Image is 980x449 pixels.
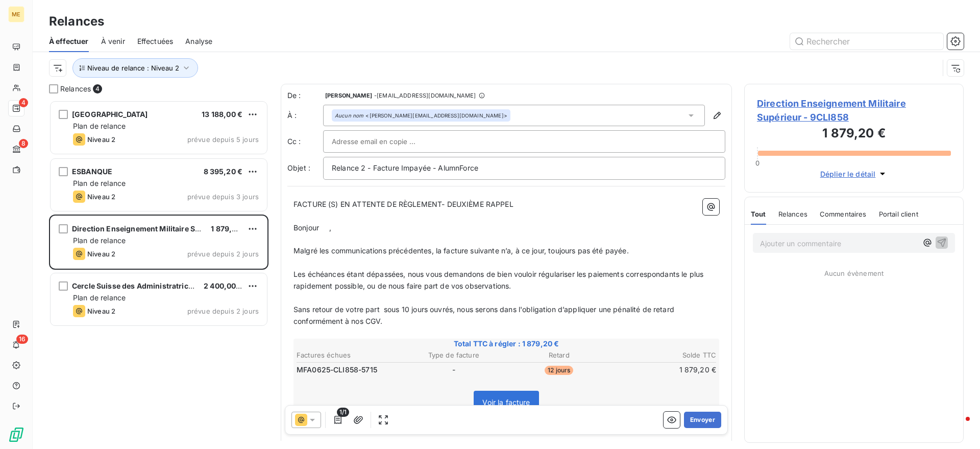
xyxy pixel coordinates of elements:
[545,366,573,375] span: 12 jours
[329,223,331,232] span: ,
[72,167,112,176] span: ESBANQUE
[60,84,91,94] span: Relances
[8,427,24,443] img: Logo LeanPay
[325,92,372,99] span: [PERSON_NAME]
[402,350,506,361] th: Type de facture
[87,250,115,258] span: Niveau 2
[297,365,377,375] span: MFA0625-CLI858-5715
[612,350,717,361] th: Solde TTC
[72,281,197,290] span: Cercle Suisse des Administratrices
[73,122,126,130] span: Plan de relance
[87,64,179,72] span: Niveau de relance : Niveau 2
[287,136,323,147] label: Cc :
[73,236,126,245] span: Plan de relance
[287,90,323,101] span: De :
[93,84,102,93] span: 4
[87,135,115,144] span: Niveau 2
[287,110,323,121] label: À :
[337,408,349,417] span: 1/1
[684,412,721,428] button: Envoyer
[293,223,319,232] span: Bonjour
[16,335,28,344] span: 16
[187,307,259,315] span: prévue depuis 2 jours
[87,193,115,201] span: Niveau 2
[8,6,24,22] div: ME
[335,112,507,119] div: <[PERSON_NAME][EMAIL_ADDRESS][DOMAIN_NAME]>
[73,293,126,302] span: Plan de relance
[293,305,676,325] span: Sans retour de votre part sous 10 jours ouvrés, nous serons dans l'obligation d’appliquer une pén...
[293,246,629,255] span: Malgré les communications précédentes, la facture suivante n’a, à ce jour, toujours pas été payée.
[87,307,115,315] span: Niveau 2
[19,139,28,148] span: 8
[287,163,310,172] span: Objet :
[757,97,951,124] span: Direction Enseignement Militaire Supérieur - 9CLI858
[185,36,212,46] span: Analyse
[790,33,943,50] input: Rechercher
[402,364,506,375] td: -
[332,163,478,172] span: Relance 2 - Facture Impayée - AlumnForce
[204,167,243,176] span: 8 395,20 €
[482,398,530,407] span: Voir la facture
[293,270,705,290] span: Les échéances étant dépassées, nous vous demandons de bien vouloir régulariser les paiements corr...
[211,224,248,233] span: 1 879,20 €
[507,350,611,361] th: Retard
[824,269,884,277] span: Aucun évènement
[202,110,242,119] span: 13 188,00 €
[335,112,363,119] em: Aucun nom
[612,364,717,375] td: 1 879,20 €
[49,100,268,449] div: grid
[295,339,718,349] span: Total TTC à régler : 1 879,20 €
[101,36,125,46] span: À venir
[187,193,259,201] span: prévue depuis 3 jours
[374,92,476,99] span: - [EMAIL_ADDRESS][DOMAIN_NAME]
[72,224,226,233] span: Direction Enseignement Militaire Supérieur
[817,168,891,180] button: Déplier le détail
[73,179,126,187] span: Plan de relance
[751,210,766,218] span: Tout
[8,141,24,157] a: 8
[293,200,513,208] span: FACTURE (S) EN ATTENTE DE RÈGLEMENT- DEUXIÈME RAPPEL
[820,169,876,179] span: Déplier le détail
[204,281,243,290] span: 2 400,00 €
[8,100,24,116] a: 4
[332,134,442,149] input: Adresse email en copie ...
[72,58,198,78] button: Niveau de relance : Niveau 2
[879,210,918,218] span: Portail client
[778,210,807,218] span: Relances
[757,124,951,145] h3: 1 879,20 €
[19,98,28,107] span: 4
[187,250,259,258] span: prévue depuis 2 jours
[49,12,104,31] h3: Relances
[72,110,148,119] span: [GEOGRAPHIC_DATA]
[49,36,89,46] span: À effectuer
[137,36,174,46] span: Effectuées
[755,159,759,167] span: 0
[945,414,970,439] iframe: Intercom live chat
[187,135,259,144] span: prévue depuis 5 jours
[296,350,401,361] th: Factures échues
[820,210,867,218] span: Commentaires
